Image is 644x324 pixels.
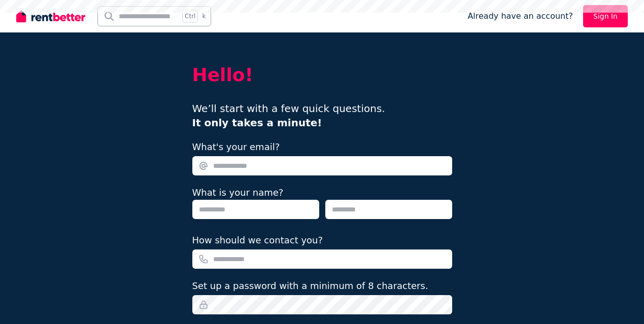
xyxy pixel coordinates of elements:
span: Already have an account? [467,10,573,22]
span: We’ll start with a few quick questions. [192,102,385,129]
span: Ctrl [182,10,198,23]
label: What is your name? [192,187,284,198]
label: What's your email? [192,140,280,154]
img: RentBetter [16,9,85,24]
b: It only takes a minute! [192,117,322,129]
h2: Hello! [192,65,452,85]
span: k [202,12,206,20]
a: Sign In [583,5,628,27]
label: Set up a password with a minimum of 8 characters. [192,279,428,293]
label: How should we contact you? [192,233,323,247]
